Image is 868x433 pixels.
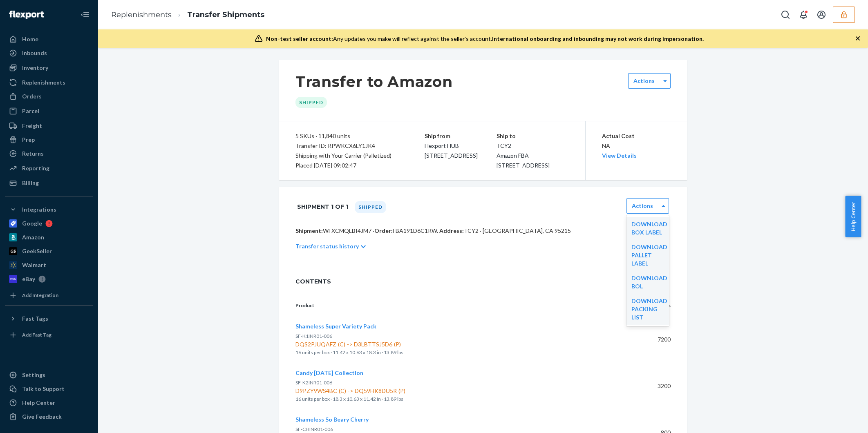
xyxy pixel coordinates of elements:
div: Transfer ID: RPWKCX6LY1JK4 [295,141,391,151]
div: Shipped [355,201,386,213]
button: Shameless So Beary Cherry [295,415,369,424]
p: 16 units per box · 18.3 x 10.63 x 11.42 in · 13.89 lbs [295,395,623,403]
a: Download Box Label [631,221,667,236]
div: Integrations [22,205,56,214]
span: Address: [439,227,464,234]
a: Returns [5,147,93,160]
span: Flexport HUB [STREET_ADDRESS] [425,142,478,159]
h1: Shipment 1 of 1 [297,198,348,215]
div: eBay [22,275,35,283]
span: CONTENTS [295,277,671,286]
button: Close Navigation [77,7,93,23]
button: Integrations [5,203,93,216]
a: Add Integration [5,289,93,302]
span: Shameless Super Variety Pack [295,323,376,330]
div: Settings [22,371,45,379]
img: Flexport logo [9,11,44,19]
a: eBay [5,272,93,286]
div: (P) [397,387,407,395]
span: Help Center [845,196,861,237]
button: Candy [DATE] Collection [295,369,363,377]
span: Shameless So Beary Cherry [295,416,369,423]
a: Freight [5,119,93,132]
a: Settings [5,368,93,382]
div: Inbounds [22,49,47,57]
a: Replenishments [111,10,172,19]
span: International onboarding and inbounding may not work during impersonation. [492,35,704,42]
div: NA [602,131,671,161]
p: Actual Cost [602,131,671,141]
ol: breadcrumbs [105,3,271,27]
span: SF-K2INR01-006 [295,379,332,386]
div: Parcel [22,107,39,115]
div: Add Integration [22,292,58,299]
span: Non-test seller account: [266,35,333,42]
a: View Details [602,152,637,159]
button: Open notifications [795,7,812,23]
p: 3200 [636,382,671,390]
div: Placed [DATE] 09:02:47 [295,161,391,170]
p: Transfer status history [295,242,359,250]
h1: Transfer to Amazon [295,73,453,90]
span: Candy [DATE] Collection [295,369,363,376]
span: DQS2PJUQAFZ -> D3LBTTSJ5D6 [295,340,623,348]
div: Billing [22,179,39,187]
div: Google [22,219,42,228]
div: (P) [392,340,403,348]
a: Orders [5,90,93,103]
p: Ship to [497,131,568,141]
div: Talk to Support [22,385,65,393]
div: Orders [22,92,42,100]
div: Replenishments [22,78,65,87]
div: Fast Tags [22,315,48,323]
span: TCY2 Amazon FBA [STREET_ADDRESS] [497,142,550,169]
div: Inventory [22,64,48,72]
a: Billing [5,176,93,190]
label: Actions [633,77,655,85]
a: Help Center [5,396,93,409]
div: Freight [22,122,42,130]
div: Any updates you make will reflect against the seller's account. [266,35,704,43]
a: Reporting [5,162,93,175]
a: Google [5,217,93,230]
a: Talk to Support [5,382,93,395]
div: Amazon [22,233,44,241]
a: Home [5,33,93,46]
button: Open account menu [813,7,830,23]
a: Inventory [5,61,93,74]
a: GeekSeller [5,245,93,258]
div: 5 SKUs · 11,840 units [295,131,391,141]
p: 16 units per box · 11.42 x 10.63 x 18.3 in · 13.89 lbs [295,348,623,357]
p: 7200 [636,335,671,344]
a: Parcel [5,105,93,118]
a: Prep [5,133,93,146]
button: Fast Tags [5,312,93,325]
div: Home [22,35,38,43]
a: Walmart [5,259,93,272]
span: SF-CHINR01-006 [295,426,333,432]
a: Transfer Shipments [187,10,264,19]
a: Replenishments [5,76,93,89]
div: Help Center [22,399,55,407]
span: SF-K1INR01-006 [295,333,332,339]
a: Inbounds [5,47,93,60]
button: Shameless Super Variety Pack [295,322,376,330]
p: WFXCMQLBI4JM7 · TCY2 · [GEOGRAPHIC_DATA], CA 95215 [295,227,671,235]
a: Add Fast Tag [5,328,93,341]
a: Amazon [5,231,93,244]
a: Download Packing List [631,297,667,321]
div: Give Feedback [22,413,62,421]
div: Reporting [22,164,49,172]
div: Add Fast Tag [22,331,51,338]
span: Shipment: [295,227,323,234]
div: Prep [22,136,35,144]
div: (C) [336,340,347,348]
label: Actions [632,202,653,210]
a: Download BOL [631,275,667,290]
div: GeekSeller [22,247,52,255]
div: Walmart [22,261,46,269]
div: (C) [337,387,348,395]
a: Download Pallet Label [631,243,667,267]
button: Open Search Box [777,7,794,23]
span: D9PZY9WS4BC -> DQ59HK8DU5R [295,387,623,395]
